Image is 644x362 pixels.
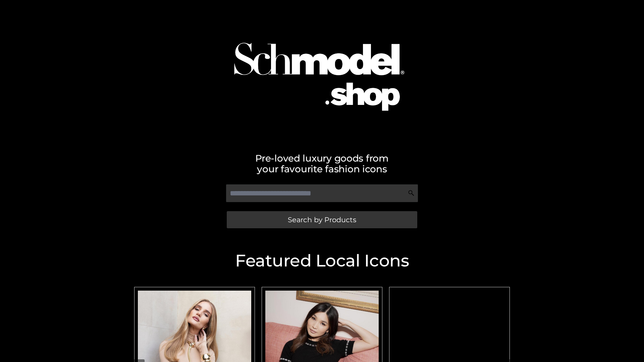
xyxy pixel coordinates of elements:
[227,211,417,228] a: Search by Products
[408,190,415,196] img: Search Icon
[131,252,513,269] h2: Featured Local Icons​
[131,153,513,174] h2: Pre-loved luxury goods from your favourite fashion icons
[288,216,356,223] span: Search by Products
